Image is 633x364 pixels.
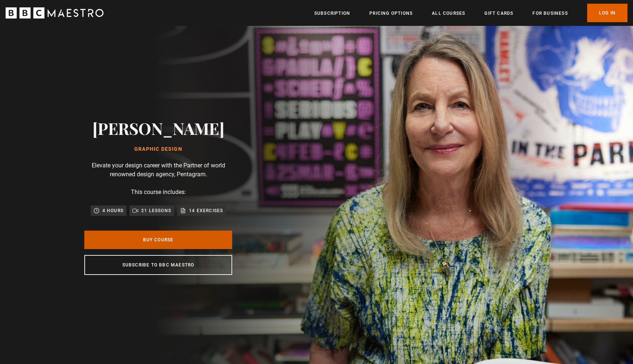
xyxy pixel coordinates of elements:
p: This course includes: [131,188,186,197]
a: All Courses [432,10,465,17]
nav: Primary [314,4,627,22]
a: Gift Cards [484,10,513,17]
h2: [PERSON_NAME] [92,119,224,137]
a: For business [532,10,568,17]
h1: Graphic Design [92,146,224,152]
a: Buy Course [84,231,232,249]
a: Pricing Options [369,10,413,17]
svg: BBC Maestro [6,7,104,18]
a: Subscribe to BBC Maestro [84,255,232,275]
p: Elevate your design career with the Partner of world renowned design agency, Pentagram. [84,161,232,179]
p: 21 lessons [141,207,171,214]
a: Subscription [314,10,350,17]
p: 4 hours [102,207,123,214]
p: 14 exercises [189,207,223,214]
a: Log In [587,4,627,22]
